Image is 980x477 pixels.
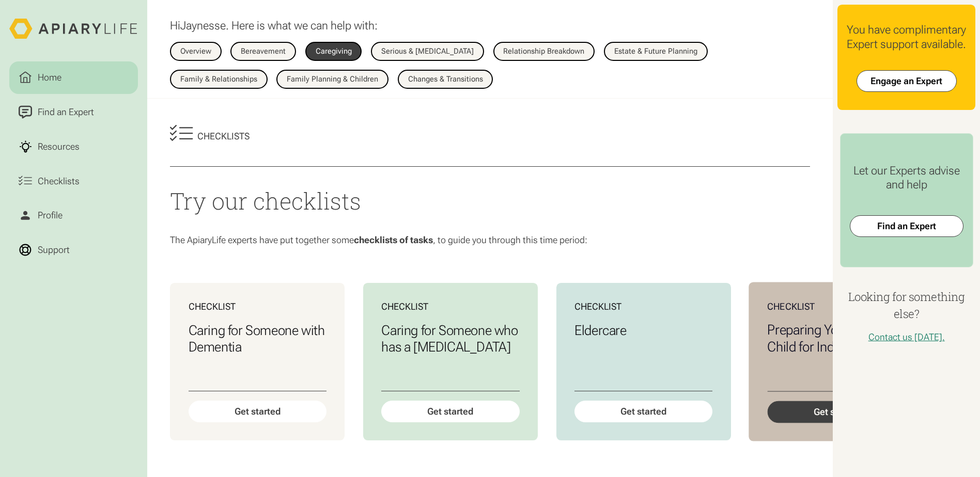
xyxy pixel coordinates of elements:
[556,283,731,440] a: ChecklistEldercareGet started
[9,234,138,266] a: Support
[381,47,474,55] div: Serious & [MEDICAL_DATA]
[371,42,484,60] a: Serious & [MEDICAL_DATA]
[170,19,378,33] p: Hi . Here is what we can help with:
[241,47,286,55] div: Bereavement
[170,234,810,246] p: The ApiaryLife experts have put together some , to guide you through this time period:
[189,401,326,422] div: Get started
[493,42,595,60] a: Relationship Breakdown
[857,70,957,92] a: Engage an Expert
[354,234,433,245] span: checklists of tasks
[604,42,708,60] a: Estate & Future Planning
[767,322,907,355] h3: Preparing Your SEN Child for Independence
[189,322,326,355] h3: Caring for Someone with Dementia
[398,70,493,88] a: Changes & Transitions
[287,75,378,83] div: Family Planning & Children
[180,19,226,32] span: Jaynesse
[170,70,268,88] a: Family & Relationships
[36,243,72,257] div: Support
[408,75,483,83] div: Changes & Transitions
[850,215,963,237] a: Find an Expert
[36,71,64,85] div: Home
[36,140,82,154] div: Resources
[9,131,138,163] a: Resources
[767,300,907,312] div: Checklist
[850,164,963,193] div: Let our Experts advise and help
[276,70,388,88] a: Family Planning & Children
[189,301,326,312] div: Checklist
[767,401,907,423] div: Get started
[363,283,538,440] a: ChecklistCaring for Someone who has a [MEDICAL_DATA]Get started
[574,322,712,339] h3: Eldercare
[381,401,519,422] div: Get started
[503,47,584,55] div: Relationship Breakdown
[170,185,810,216] h2: Try our checklists
[170,42,222,60] a: Overview
[868,331,945,342] a: Contact us [DATE].
[170,283,345,440] a: ChecklistCaring for Someone with DementiaGet started
[847,23,966,52] div: You have complimentary Expert support available.
[9,165,138,197] a: Checklists
[9,199,138,231] a: Profile
[36,174,82,188] div: Checklists
[381,301,519,312] div: Checklist
[9,96,138,128] a: Find an Expert
[574,401,712,422] div: Get started
[749,282,925,441] a: ChecklistPreparing Your SEN Child for IndependenceGet started
[316,47,352,55] div: Caregiving
[9,61,138,93] a: Home
[305,42,362,60] a: Caregiving
[614,47,697,55] div: Estate & Future Planning
[180,75,257,83] div: Family & Relationships
[574,301,712,312] div: Checklist
[36,209,65,222] div: Profile
[36,105,97,119] div: Find an Expert
[197,131,250,142] div: Checklists
[381,322,519,355] h3: Caring for Someone who has a [MEDICAL_DATA]
[230,42,296,60] a: Bereavement
[837,288,975,323] h4: Looking for something else?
